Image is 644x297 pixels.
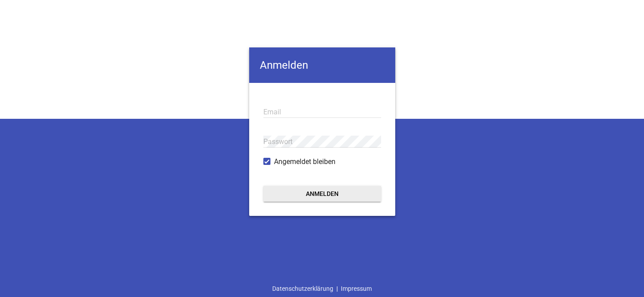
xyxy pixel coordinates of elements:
[269,280,336,297] a: Datenschutzerklärung
[274,156,335,167] span: Angemeldet bleiben
[338,280,375,297] a: Impressum
[263,186,381,202] button: Anmelden
[249,47,395,83] h4: Anmelden
[269,280,375,297] div: |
